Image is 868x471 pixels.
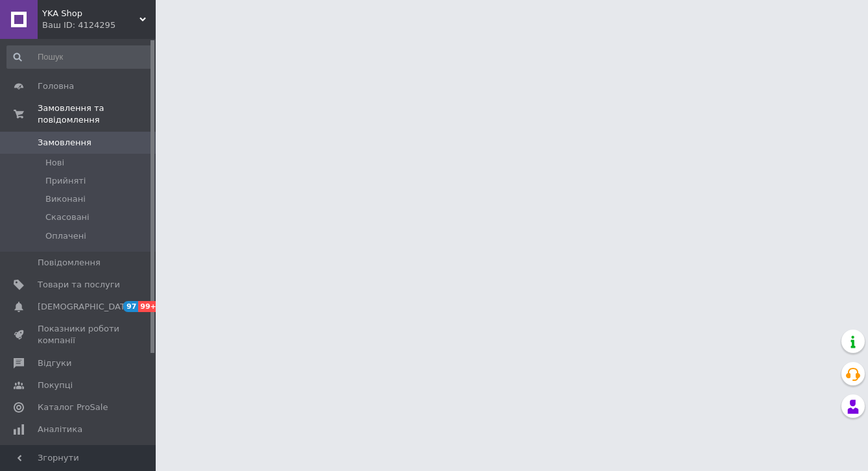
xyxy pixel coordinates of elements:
span: Відгуки [38,357,71,369]
span: 97 [123,301,138,312]
span: Оплачені [45,230,86,242]
span: Нові [45,157,64,169]
span: Виконані [45,193,86,205]
div: Ваш ID: 4124295 [42,19,156,31]
span: Аналітика [38,424,82,435]
span: Каталог ProSale [38,402,108,413]
span: Скасовані [45,211,90,223]
span: Замовлення [38,137,91,149]
span: Замовлення та повідомлення [38,103,156,126]
span: Показники роботи компанії [38,323,120,346]
span: Головна [38,80,74,92]
span: [DEMOGRAPHIC_DATA] [38,301,134,313]
span: Повідомлення [38,257,101,269]
span: Покупці [38,380,73,391]
input: Пошук [6,45,153,69]
span: Прийняті [45,175,86,187]
span: 99+ [138,301,160,312]
span: Товари та послуги [38,279,120,291]
span: YKA Shop [42,8,139,19]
